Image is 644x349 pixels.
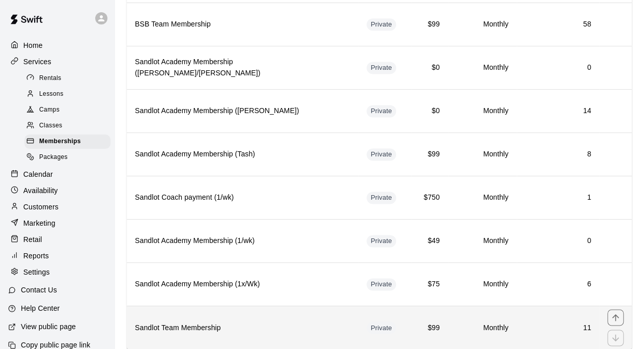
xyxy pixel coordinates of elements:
[419,322,439,333] h6: $99
[8,248,106,263] a: Reports
[135,279,350,290] h6: Sandlot Academy Membership (1x/Wk)
[367,150,396,159] span: Private
[525,149,591,160] h6: 8
[24,103,110,117] div: Camps
[135,57,350,79] h6: Sandlot Academy Membership ([PERSON_NAME]/[PERSON_NAME])
[8,232,106,247] a: Retail
[21,285,57,295] p: Contact Us
[135,322,350,333] h6: Sandlot Team Membership
[39,73,62,84] span: Rentals
[419,105,439,117] h6: $0
[367,280,396,289] span: Private
[456,149,509,160] h6: Monthly
[135,235,350,247] h6: Sandlot Academy Membership (1/wk)
[23,57,51,67] p: Services
[456,322,509,333] h6: Monthly
[456,279,509,290] h6: Monthly
[21,321,76,332] p: View public page
[24,71,110,86] div: Rentals
[39,121,62,131] span: Classes
[23,202,59,212] p: Customers
[367,148,396,160] div: This membership is hidden from the memberships page
[8,264,106,280] a: Settings
[456,62,509,73] h6: Monthly
[24,119,110,133] div: Classes
[23,185,58,196] p: Availability
[367,62,396,74] div: This membership is hidden from the memberships page
[525,19,591,30] h6: 58
[367,321,396,334] div: This membership is hidden from the memberships page
[456,192,509,203] h6: Monthly
[8,54,106,69] a: Services
[525,62,591,73] h6: 0
[456,19,509,30] h6: Monthly
[23,267,50,277] p: Settings
[24,87,110,101] div: Lessons
[23,251,49,261] p: Reports
[39,137,81,147] span: Memberships
[8,167,106,182] a: Calendar
[24,134,115,150] a: Memberships
[135,19,350,30] h6: BSB Team Membership
[419,19,439,30] h6: $99
[525,322,591,333] h6: 11
[135,105,350,117] h6: Sandlot Academy Membership ([PERSON_NAME])
[24,150,115,166] a: Packages
[39,105,60,115] span: Camps
[367,192,396,204] div: This membership is hidden from the memberships page
[456,105,509,117] h6: Monthly
[24,135,110,149] div: Memberships
[419,279,439,290] h6: $75
[367,18,396,31] div: This membership is hidden from the memberships page
[367,278,396,290] div: This membership is hidden from the memberships page
[367,193,396,203] span: Private
[419,149,439,160] h6: $99
[23,40,43,50] p: Home
[367,63,396,73] span: Private
[419,235,439,247] h6: $49
[607,309,624,326] button: move item up
[525,192,591,203] h6: 1
[367,106,396,116] span: Private
[39,89,64,99] span: Lessons
[419,192,439,203] h6: $750
[21,303,60,313] p: Help Center
[525,105,591,117] h6: 14
[367,20,396,30] span: Private
[456,235,509,247] h6: Monthly
[525,235,591,247] h6: 0
[8,38,106,53] a: Home
[24,150,110,165] div: Packages
[24,102,115,118] a: Camps
[24,118,115,134] a: Classes
[419,62,439,73] h6: $0
[23,234,42,245] p: Retail
[23,218,55,228] p: Marketing
[8,199,106,214] a: Customers
[39,152,68,163] span: Packages
[24,70,115,86] a: Rentals
[23,169,53,179] p: Calendar
[367,323,396,333] span: Private
[8,183,106,198] a: Availability
[367,105,396,117] div: This membership is hidden from the memberships page
[24,86,115,102] a: Lessons
[135,192,350,203] h6: Sandlot Coach payment (1/wk)
[8,216,106,231] a: Marketing
[135,149,350,160] h6: Sandlot Academy Membership (Tash)
[525,279,591,290] h6: 6
[367,235,396,247] div: This membership is hidden from the memberships page
[367,236,396,246] span: Private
